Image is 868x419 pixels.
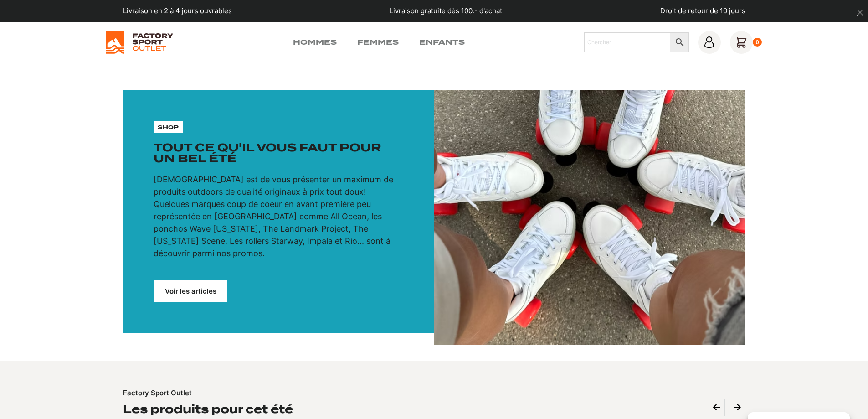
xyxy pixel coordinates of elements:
[660,6,745,16] p: Droit de retour de 10 jours
[419,37,465,48] a: Enfants
[106,31,173,54] img: Factory Sport Outlet
[154,173,403,259] p: [DEMOGRAPHIC_DATA] est de vous présenter un maximum de produits outdoors de qualité originaux à p...
[154,142,403,164] h1: Tout ce qu'il vous faut pour un bel été
[753,38,762,47] div: 0
[390,6,502,16] p: Livraison gratuite dès 100.- d'achat
[154,280,227,302] a: Voir les articles
[123,402,293,416] h2: Les produits pour cet été
[584,32,670,52] input: Chercher
[158,123,179,131] p: shop
[852,5,868,21] button: dismiss
[123,388,192,398] p: Factory Sport Outlet
[293,37,337,48] a: Hommes
[357,37,399,48] a: Femmes
[123,6,232,16] p: Livraison en 2 à 4 jours ouvrables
